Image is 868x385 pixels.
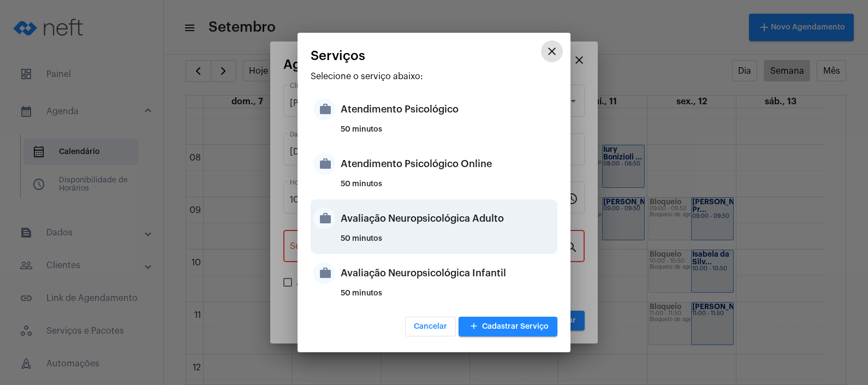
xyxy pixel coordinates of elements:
[311,49,365,63] span: Serviços
[341,235,555,251] div: 50 minutos
[459,317,557,336] button: Cadastrar Serviço
[341,289,555,306] div: 50 minutos
[405,317,456,336] button: Cancelar
[414,323,447,330] span: Cancelar
[311,72,557,81] p: Selecione o serviço abaixo:
[341,180,555,197] div: 50 minutos
[313,262,335,284] mat-icon: work
[341,202,555,235] div: Avaliação Neuropsicológica Adulto
[341,257,555,289] div: Avaliação Neuropsicológica Infantil
[313,208,335,229] mat-icon: work
[545,45,558,58] mat-icon: close
[467,323,549,330] span: Cadastrar Serviço
[313,98,335,120] mat-icon: work
[341,126,555,142] div: 50 minutos
[313,153,335,175] mat-icon: work
[467,319,480,334] mat-icon: add
[341,147,555,180] div: Atendimento Psicológico Online
[341,93,555,126] div: Atendimento Psicológico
